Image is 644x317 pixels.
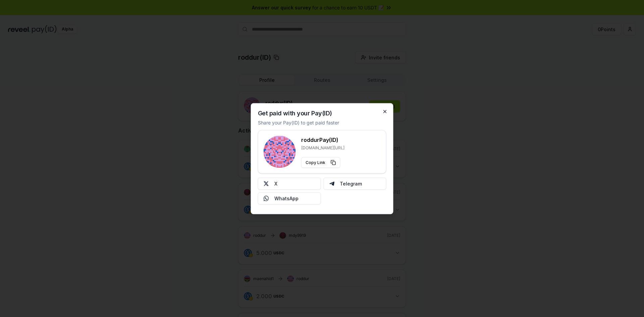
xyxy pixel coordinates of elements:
[329,181,334,186] img: Telegram
[301,157,340,168] button: Copy Link
[301,136,344,144] h3: roddur Pay(ID)
[264,181,269,186] img: X
[258,110,332,116] h2: Get paid with your Pay(ID)
[301,145,344,150] p: [DOMAIN_NAME][URL]
[264,196,269,201] img: Whatsapp
[258,192,321,204] button: WhatsApp
[258,177,321,190] button: X
[323,177,386,190] button: Telegram
[258,119,339,126] p: Share your Pay(ID) to get paid faster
